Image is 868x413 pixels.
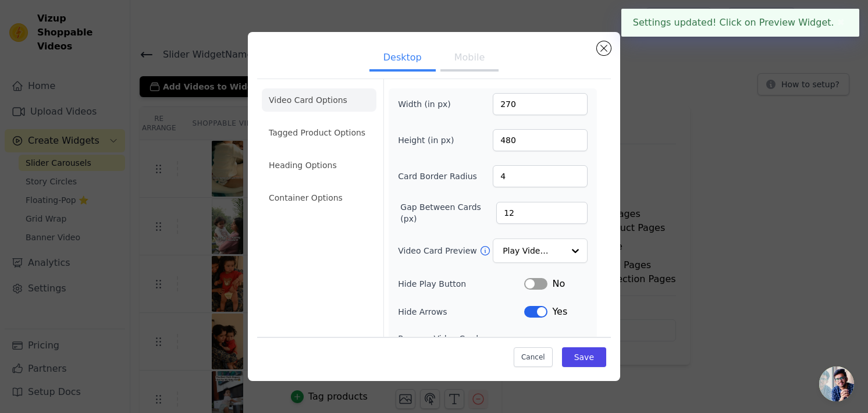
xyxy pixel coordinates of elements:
label: Video Card Preview [398,245,479,257]
label: Remove Video Card Shadow [398,333,513,356]
li: Heading Options [262,154,376,177]
button: Cancel [514,347,553,367]
button: Desktop [369,46,436,72]
label: Hide Play Button [398,278,524,290]
span: Yes [552,305,567,319]
button: Close modal [597,41,611,55]
button: Mobile [440,46,499,72]
label: Gap Between Cards (px) [400,201,496,225]
button: Close [834,16,848,30]
li: Tagged Product Options [262,121,376,144]
label: Width (in px) [398,98,461,110]
label: Hide Arrows [398,306,524,318]
label: Card Border Radius [398,170,477,182]
li: Container Options [262,186,376,209]
label: Height (in px) [398,134,461,146]
a: Open chat [819,366,854,401]
div: Settings updated! Click on Preview Widget. [621,9,859,37]
li: Video Card Options [262,88,376,112]
span: No [552,277,565,291]
button: Save [562,347,606,367]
